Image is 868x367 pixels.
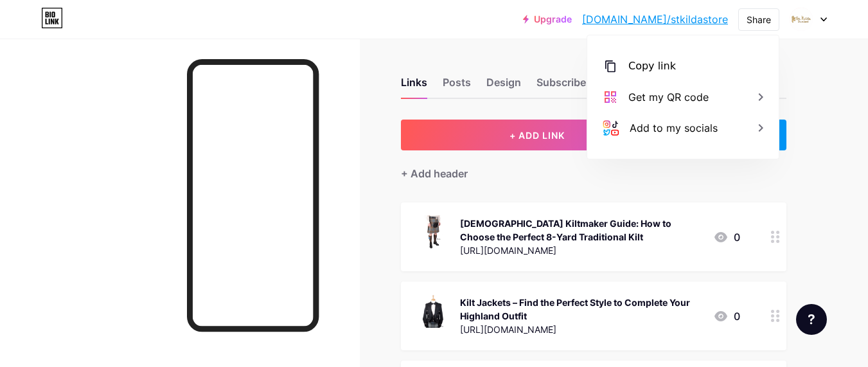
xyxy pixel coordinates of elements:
div: Subscribers [536,75,596,98]
div: [DEMOGRAPHIC_DATA] Kiltmaker Guide: How to Choose the Perfect 8-Yard Traditional Kilt [460,217,703,244]
div: [URL][DOMAIN_NAME] [460,323,703,336]
div: Copy link [628,58,676,74]
div: Kilt Jackets – Find the Perfect Style to Complete Your Highland Outfit [460,296,703,323]
a: [DOMAIN_NAME]/stkildastore [582,12,728,27]
img: Scottish Kiltmaker Guide: How to Choose the Perfect 8-Yard Traditional Kilt [416,215,450,249]
div: Design [486,75,521,98]
div: + Add header [401,166,468,181]
div: Posts [443,75,471,98]
img: Kilt Jackets – Find the Perfect Style to Complete Your Highland Outfit [416,294,450,328]
div: Add to my socials [630,120,718,136]
a: Upgrade [523,14,572,24]
span: + ADD LINK [509,130,565,141]
img: stkildastore [789,7,813,31]
div: Get my QR code [628,89,709,105]
div: Links [401,75,427,98]
div: 0 [713,309,740,324]
div: Share [747,13,771,26]
div: 0 [713,229,740,245]
button: + ADD LINK [401,120,674,150]
div: [URL][DOMAIN_NAME] [460,244,703,257]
